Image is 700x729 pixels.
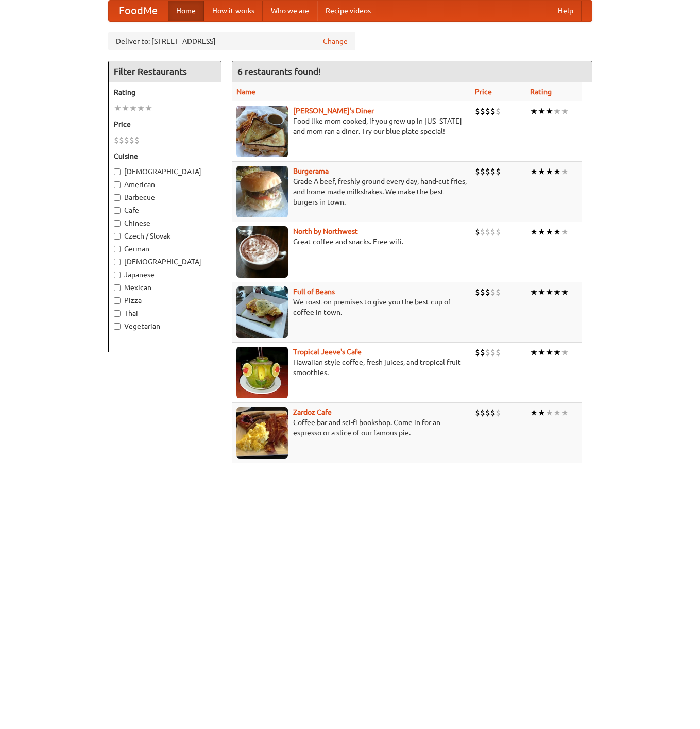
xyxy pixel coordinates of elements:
[485,226,490,238] li: $
[114,269,216,280] label: Japanese
[561,226,569,238] li: ★
[114,151,216,161] h5: Cuisine
[114,308,216,318] label: Thai
[236,357,467,378] p: Hawaiian style coffee, fresh juices, and tropical fruit smoothies.
[236,297,467,317] p: We roast on premises to give you the best cup of coffee in town.
[490,407,496,418] li: $
[114,231,216,241] label: Czech / Slovak
[496,106,501,117] li: $
[545,407,553,418] li: ★
[114,323,121,330] input: Vegetarian
[108,32,355,50] div: Deliver to: [STREET_ADDRESS]
[114,310,121,317] input: Thai
[480,106,485,117] li: $
[496,407,501,418] li: $
[553,286,561,298] li: ★
[490,106,496,117] li: $
[114,246,121,252] input: German
[550,1,582,21] a: Help
[236,116,467,137] p: Food like mom cooked, if you grew up in [US_STATE] and mom ran a diner. Try our blue plate special!
[124,134,129,146] li: $
[530,166,538,177] li: ★
[145,103,152,114] li: ★
[293,287,335,296] a: Full of Beans
[236,166,288,217] img: burgerama.jpg
[114,168,121,175] input: [DEMOGRAPHIC_DATA]
[553,226,561,238] li: ★
[114,233,121,240] input: Czech / Slovak
[236,417,467,438] p: Coffee bar and sci-fi bookshop. Come in for an espresso or a slice of our famous pie.
[530,226,538,238] li: ★
[114,119,216,129] h5: Price
[490,347,496,358] li: $
[480,286,485,298] li: $
[129,134,134,146] li: $
[545,347,553,358] li: ★
[122,103,129,114] li: ★
[236,176,467,207] p: Grade A beef, freshly ground every day, hand-cut fries, and home-made milkshakes. We make the bes...
[168,1,204,21] a: Home
[538,347,545,358] li: ★
[545,286,553,298] li: ★
[496,226,501,238] li: $
[561,166,569,177] li: ★
[530,347,538,358] li: ★
[237,66,321,76] ng-pluralize: 6 restaurants found!
[496,166,501,177] li: $
[545,226,553,238] li: ★
[553,347,561,358] li: ★
[485,286,490,298] li: $
[475,88,492,96] a: Price
[553,166,561,177] li: ★
[114,87,216,97] h5: Rating
[480,347,485,358] li: $
[475,226,480,238] li: $
[114,220,121,227] input: Chinese
[293,167,329,175] a: Burgerama
[114,218,216,228] label: Chinese
[134,134,140,146] li: $
[561,347,569,358] li: ★
[485,347,490,358] li: $
[114,244,216,254] label: German
[293,408,332,416] a: Zardoz Cafe
[114,179,216,190] label: American
[236,407,288,459] img: zardoz.jpg
[475,166,480,177] li: $
[545,166,553,177] li: ★
[490,166,496,177] li: $
[530,88,552,96] a: Rating
[114,207,121,214] input: Cafe
[480,166,485,177] li: $
[475,286,480,298] li: $
[236,236,467,247] p: Great coffee and snacks. Free wifi.
[480,407,485,418] li: $
[236,88,255,96] a: Name
[530,286,538,298] li: ★
[561,407,569,418] li: ★
[236,347,288,398] img: jeeves.jpg
[530,407,538,418] li: ★
[204,1,263,21] a: How it works
[496,286,501,298] li: $
[475,106,480,117] li: $
[114,134,119,146] li: $
[480,226,485,238] li: $
[538,407,545,418] li: ★
[475,407,480,418] li: $
[293,348,362,356] a: Tropical Jeeve's Cafe
[114,284,121,291] input: Mexican
[114,259,121,265] input: [DEMOGRAPHIC_DATA]
[114,295,216,306] label: Pizza
[236,286,288,338] img: beans.jpg
[490,286,496,298] li: $
[119,134,124,146] li: $
[109,61,221,82] h4: Filter Restaurants
[109,1,168,21] a: FoodMe
[114,257,216,267] label: [DEMOGRAPHIC_DATA]
[293,227,358,235] b: North by Northwest
[490,226,496,238] li: $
